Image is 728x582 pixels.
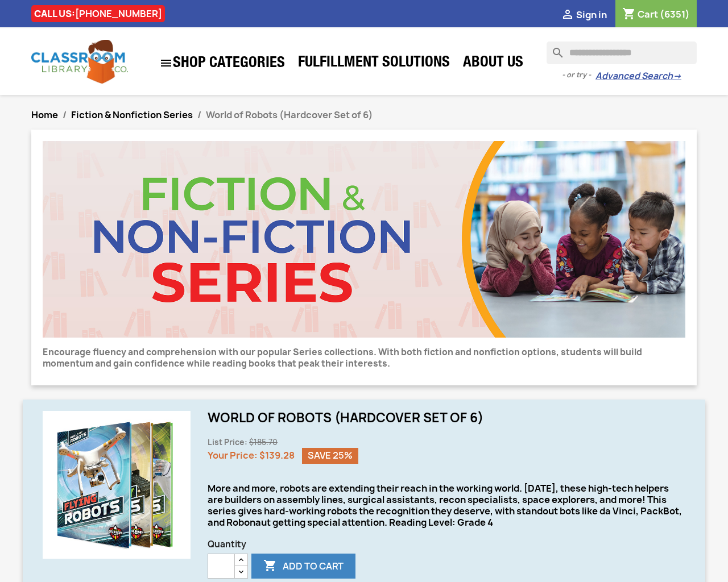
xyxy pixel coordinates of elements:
[208,411,685,425] h1: World of Robots (Hardcover Set of 6)
[159,56,173,70] i: 
[595,70,681,82] a: Advanced Search→
[208,449,258,462] span: Your Price:
[457,52,529,75] a: About Us
[622,8,636,22] i: shopping_cart
[206,109,373,121] span: World of Robots (Hardcover Set of 6)
[71,109,193,121] a: Fiction & Nonfiction Series
[43,141,685,338] img: CLC_Fiction_Nonfiction.jpg
[673,70,681,82] span: →
[251,554,355,579] button: Add to cart
[154,51,291,76] a: SHOP CATEGORIES
[249,437,278,447] span: $185.70
[208,539,685,550] span: Quantity
[622,8,690,20] a: Shopping cart link containing 6351 product(s)
[562,69,595,81] span: - or try -
[31,109,58,121] a: Home
[561,9,574,22] i: 
[547,41,697,64] input: Search
[576,9,607,21] span: Sign in
[43,347,685,369] p: Encourage fluency and comprehension with our popular Series collections. With both fiction and no...
[31,40,128,84] img: Classroom Library Company
[660,8,690,20] span: (6351)
[263,560,277,573] i: 
[75,7,162,20] a: [PHONE_NUMBER]
[31,5,165,22] div: CALL US:
[638,8,658,20] span: Cart
[292,52,456,75] a: Fulfillment Solutions
[302,448,358,464] span: Save 25%
[208,554,235,579] input: Quantity
[208,483,685,528] div: More and more, robots are extending their reach in the working world. [DATE], these high-tech hel...
[259,449,295,462] span: $139.28
[208,437,247,447] span: List Price:
[561,9,607,21] a:  Sign in
[547,41,560,55] i: search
